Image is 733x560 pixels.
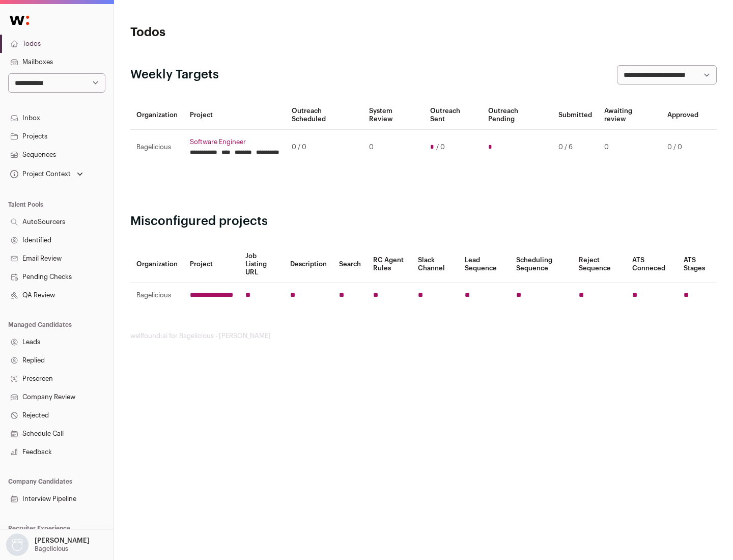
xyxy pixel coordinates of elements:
th: System Review [363,101,424,130]
th: Organization [130,246,184,283]
th: Outreach Sent [424,101,483,130]
td: 0 / 0 [286,130,363,165]
th: Scheduling Sequence [510,246,573,283]
span: / 0 [436,143,445,151]
th: Outreach Pending [482,101,552,130]
button: Open dropdown [8,167,85,181]
td: Bagelicious [130,283,184,308]
div: Project Context [8,170,71,178]
td: 0 / 6 [552,130,598,165]
th: ATS Conneced [626,246,677,283]
img: nopic.png [6,534,29,556]
th: Project [184,246,239,283]
th: Organization [130,101,184,130]
th: Description [284,246,333,283]
h2: Misconfigured projects [130,213,717,230]
p: Bagelicious [35,545,68,553]
p: [PERSON_NAME] [35,537,90,545]
th: Lead Sequence [459,246,510,283]
th: Outreach Scheduled [286,101,363,130]
th: Project [184,101,286,130]
td: 0 [363,130,424,165]
h1: Todos [130,24,326,41]
th: Search [333,246,367,283]
button: Open dropdown [4,534,92,556]
th: Approved [661,101,704,130]
td: 0 / 0 [661,130,704,165]
td: 0 [598,130,661,165]
th: Awaiting review [598,101,661,130]
th: Slack Channel [412,246,459,283]
th: Submitted [552,101,598,130]
td: Bagelicious [130,130,184,165]
th: ATS Stages [678,246,717,283]
th: Job Listing URL [239,246,284,283]
th: Reject Sequence [573,246,627,283]
h2: Weekly Targets [130,67,219,83]
footer: wellfound:ai for Bagelicious - [PERSON_NAME] [130,332,717,340]
a: Software Engineer [190,138,279,146]
img: Wellfound [4,10,35,31]
th: RC Agent Rules [367,246,411,283]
